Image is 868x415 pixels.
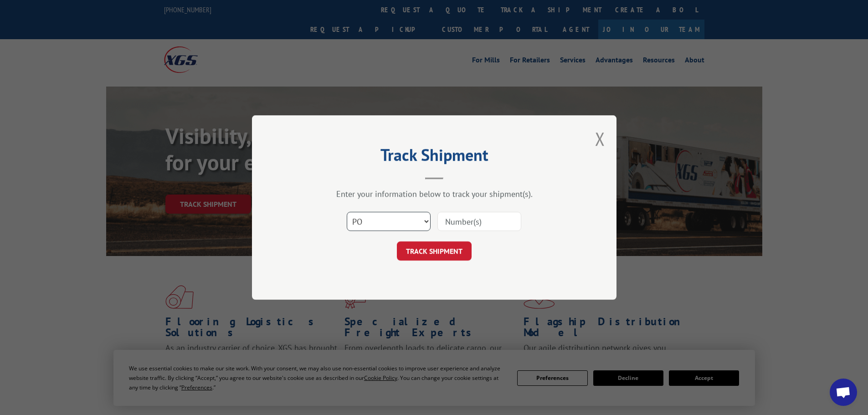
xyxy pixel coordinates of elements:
div: Enter your information below to track your shipment(s). [298,189,571,199]
div: Open chat [830,379,857,406]
input: Number(s) [437,212,521,231]
button: TRACK SHIPMENT [397,241,472,261]
button: Close modal [595,127,605,151]
h2: Track Shipment [298,149,571,166]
